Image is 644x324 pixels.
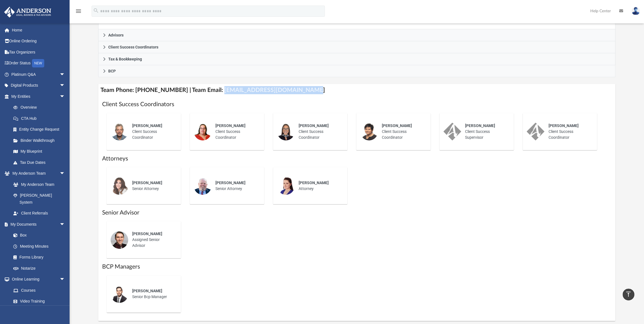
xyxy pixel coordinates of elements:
[8,135,73,146] a: Binder Walkthrough
[461,119,510,144] div: Client Success Supervisor
[128,227,177,252] div: Assigned Senior Advisor
[60,80,71,91] span: arrow_drop_down
[8,157,73,168] a: Tax Due Dates
[4,219,71,230] a: My Documentsarrow_drop_down
[102,155,611,163] h1: Attorneys
[8,263,71,274] a: Notarize
[378,119,427,144] div: Client Success Coordinator
[8,102,73,113] a: Overview
[4,69,73,80] a: Platinum Q&Aarrow_drop_down
[4,36,73,47] a: Online Ordering
[548,123,578,128] span: [PERSON_NAME]
[465,123,495,128] span: [PERSON_NAME]
[60,91,71,102] span: arrow_drop_down
[8,179,68,190] a: My Anderson Team
[108,33,124,37] span: Advisors
[382,123,412,128] span: [PERSON_NAME]
[4,274,71,285] a: Online Learningarrow_drop_down
[132,232,162,236] span: [PERSON_NAME]
[8,146,71,157] a: My Blueprint
[277,123,295,140] img: thumbnail
[132,181,162,185] span: [PERSON_NAME]
[443,123,461,140] img: thumbnail
[132,289,162,293] span: [PERSON_NAME]
[108,69,116,73] span: BCP
[102,100,611,108] h1: Client Success Coordinators
[623,289,634,300] a: vertical_align_top
[8,190,71,208] a: [PERSON_NAME] System
[4,25,73,36] a: Home
[93,8,99,14] i: search
[98,29,615,41] a: Advisors
[625,291,632,298] i: vertical_align_top
[110,123,128,140] img: thumbnail
[212,119,260,144] div: Client Success Coordinator
[102,209,611,217] h1: Senior Advisor
[299,181,329,185] span: [PERSON_NAME]
[360,123,378,140] img: thumbnail
[108,57,142,61] span: Tax & Bookkeeping
[98,41,615,53] a: Client Success Coordinators
[4,80,73,91] a: Digital Productsarrow_drop_down
[98,65,615,77] a: BCP
[60,219,71,230] span: arrow_drop_down
[102,263,611,271] h1: BCP Managers
[194,177,212,195] img: thumbnail
[8,241,71,252] a: Meeting Minutes
[631,7,640,15] img: User Pic
[295,176,343,196] div: Attorney
[277,177,295,195] img: thumbnail
[4,47,73,58] a: Tax Organizers
[8,230,68,241] a: Box
[527,123,544,140] img: thumbnail
[128,284,177,304] div: Senior Bcp Manager
[128,176,177,196] div: Senior Attorney
[8,252,68,263] a: Forms Library
[110,177,128,195] img: thumbnail
[4,91,73,102] a: My Entitiesarrow_drop_down
[60,168,71,179] span: arrow_drop_down
[110,285,128,303] img: thumbnail
[215,123,245,128] span: [PERSON_NAME]
[60,274,71,285] span: arrow_drop_down
[75,11,82,14] a: menu
[8,124,73,135] a: Entity Change Request
[295,119,343,144] div: Client Success Coordinator
[32,59,44,67] div: NEW
[75,8,82,14] i: menu
[212,176,260,196] div: Senior Attorney
[128,119,177,144] div: Client Success Coordinator
[110,231,128,249] img: thumbnail
[98,84,615,96] h4: Team Phone: [PHONE_NUMBER] | Team Email: [EMAIL_ADDRESS][DOMAIN_NAME]
[8,285,71,296] a: Courses
[4,168,71,179] a: My Anderson Teamarrow_drop_down
[8,296,68,307] a: Video Training
[60,69,71,80] span: arrow_drop_down
[544,119,593,144] div: Client Success Coordinator
[3,7,53,18] img: Anderson Advisors Platinum Portal
[4,58,73,69] a: Order StatusNEW
[132,123,162,128] span: [PERSON_NAME]
[8,113,73,124] a: CTA Hub
[215,181,245,185] span: [PERSON_NAME]
[299,123,329,128] span: [PERSON_NAME]
[108,45,158,49] span: Client Success Coordinators
[8,208,71,219] a: Client Referrals
[98,53,615,65] a: Tax & Bookkeeping
[194,123,212,140] img: thumbnail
